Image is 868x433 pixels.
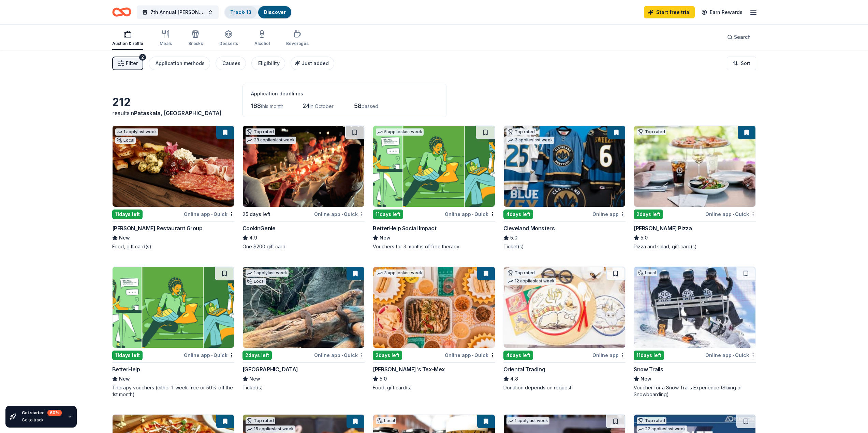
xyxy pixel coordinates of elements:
button: Beverages [286,27,309,50]
div: 11 days left [634,351,664,360]
span: 188 [251,102,261,109]
div: Top rated [246,417,275,424]
div: 11 days left [112,351,143,360]
a: Discover [264,9,286,15]
img: Image for BetterHelp [113,267,234,348]
div: Application deadlines [251,90,438,98]
a: Earn Rewards [697,6,747,18]
button: Just added [291,57,334,70]
button: Meals [160,27,172,50]
div: Online app Quick [314,210,365,218]
div: Top rated [506,269,536,276]
div: Cleveland Monsters [503,224,555,232]
div: Food, gift card(s) [112,243,234,250]
div: 2 days left [373,351,402,360]
div: Snacks [188,41,203,46]
span: 4.9 [249,234,257,242]
div: Vouchers for 3 months of free therapy [373,243,495,250]
div: Application methods [156,59,205,67]
div: 4 days left [503,351,533,360]
button: Snacks [188,27,203,50]
img: Image for Cunningham Restaurant Group [113,126,234,207]
span: • [341,212,343,217]
a: Image for Oriental TradingTop rated12 applieslast week4days leftOnline appOriental Trading4.8Dona... [503,266,626,391]
div: 15 applies last week [246,426,295,433]
img: Image for Chuy's Tex-Mex [373,267,495,348]
div: 2 applies last week [506,137,554,144]
span: New [119,375,130,383]
div: 2 days left [634,210,663,219]
div: Ticket(s) [242,384,365,391]
div: Local [115,137,136,144]
div: BetterHelp [112,365,140,373]
div: Local [246,278,266,285]
div: 11 days left [373,210,403,219]
div: Voucher for a Snow Trails Experience (Skiing or Snowboarding) [634,384,756,398]
div: Go to track [22,417,62,423]
span: New [641,375,651,383]
div: [PERSON_NAME]'s Tex-Mex [373,365,445,373]
div: 60 % [47,410,62,416]
img: Image for CookinGenie [243,126,364,207]
img: Image for Oriental Trading [504,267,625,348]
div: [GEOGRAPHIC_DATA] [242,365,298,373]
div: Meals [160,41,172,46]
span: 5.0 [380,375,387,383]
div: Desserts [219,41,238,46]
span: passed [362,103,378,109]
div: Beverages [286,41,309,46]
div: 1 apply last week [246,269,289,277]
div: Top rated [637,417,666,424]
div: 1 apply last week [115,128,158,136]
span: 24 [303,102,310,109]
span: Just added [301,60,329,66]
span: Filter [126,59,138,67]
div: Eligibility [258,59,280,67]
span: New [119,234,130,242]
a: Track· 13 [230,9,251,15]
div: Get started [22,410,62,416]
span: • [211,212,212,217]
img: Image for Cincinnati Zoo & Botanical Garden [243,267,364,348]
div: Causes [222,59,240,67]
span: • [472,353,473,358]
div: Donation depends on request [503,384,626,391]
div: Online app Quick [314,351,365,359]
div: Online app Quick [705,351,756,359]
div: Online app Quick [705,210,756,218]
a: Image for BetterHelp11days leftOnline app•QuickBetterHelpNewTherapy vouchers (either 1-week free ... [112,266,234,398]
span: Search [734,33,751,41]
span: 5.0 [641,234,648,242]
span: • [211,353,212,358]
span: • [733,353,734,358]
span: Pataskala, [GEOGRAPHIC_DATA] [134,110,222,117]
div: Local [637,269,657,276]
button: Sort [727,57,756,70]
div: CookinGenie [242,224,276,232]
span: in [130,110,222,117]
div: Top rated [246,128,275,135]
img: Image for BetterHelp Social Impact [373,126,495,207]
img: Image for Dewey's Pizza [634,126,755,207]
div: Oriental Trading [503,365,545,373]
span: New [249,375,260,383]
div: 3 applies last week [376,269,424,277]
div: Online app Quick [445,351,495,359]
div: Top rated [506,128,536,135]
div: Snow Trails [634,365,663,373]
img: Image for Cleveland Monsters [504,126,625,207]
div: 212 [112,95,234,109]
div: One $200 gift card [242,243,365,250]
button: Track· 13Discover [224,5,292,19]
div: 25 days left [242,210,270,218]
a: Image for CookinGenieTop rated28 applieslast week25 days leftOnline app•QuickCookinGenie4.9One $2... [242,125,365,250]
div: Online app Quick [184,351,234,359]
div: 11 days left [112,210,143,219]
button: Desserts [219,27,238,50]
span: in October [310,103,334,109]
img: Image for Snow Trails [634,267,755,348]
div: 28 applies last week [246,137,296,144]
div: Alcohol [254,41,270,46]
a: Image for Dewey's PizzaTop rated2days leftOnline app•Quick[PERSON_NAME] Pizza5.0Pizza and salad, ... [634,125,756,250]
div: Local [376,417,396,424]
